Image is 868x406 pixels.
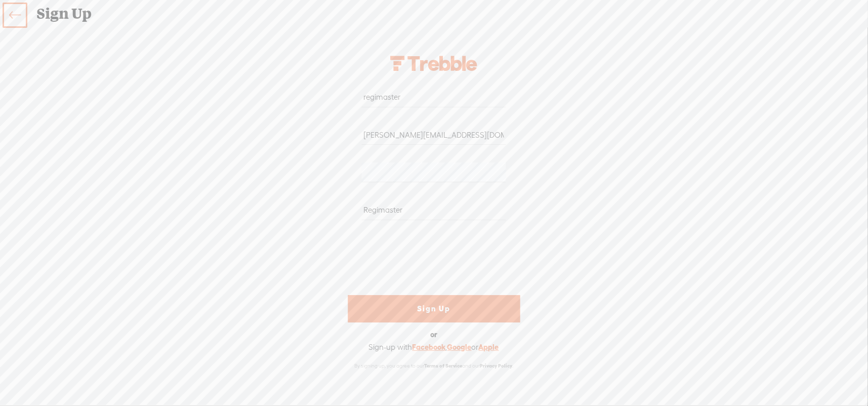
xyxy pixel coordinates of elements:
iframe: reCAPTCHA [354,232,508,272]
a: Terms of Service [425,363,463,369]
a: Facebook [412,343,446,351]
a: Privacy Policy [480,363,513,369]
input: Add a name to your profile [362,200,506,220]
input: Enter Your Email [362,125,506,145]
a: Apple [479,343,499,351]
a: Sign Up [348,295,520,322]
div: By signing up, you agree to our and our . [346,357,523,374]
div: Sign-up with , or [369,342,499,352]
input: Choose Your Username [362,88,506,107]
a: Google [447,343,472,351]
div: or [431,327,438,343]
